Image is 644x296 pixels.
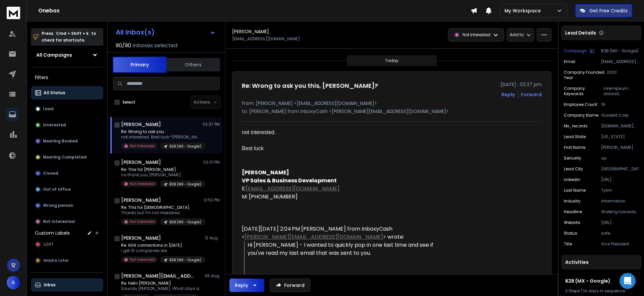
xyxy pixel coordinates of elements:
button: Wrong person [31,199,103,212]
p: [US_STATE] [601,134,639,139]
label: Select [122,100,136,105]
button: Others [166,57,220,72]
p: Meeting Booked [43,138,78,144]
button: Forward [270,279,310,292]
button: A [7,276,20,289]
h1: [PERSON_NAME] [121,235,161,241]
p: Guident Corp [601,113,639,118]
p: B2B (MX - Google) [169,144,201,149]
p: Lead [43,106,54,112]
h1: All Campaigns [36,52,72,58]
p: status [564,231,577,236]
p: Tylim [601,188,639,193]
div: Reply [235,282,248,289]
button: All Campaigns [31,48,103,62]
div: Best luck [242,144,438,153]
p: B2B (MX - Google) [601,48,639,54]
button: All Inbox(s) [110,25,221,39]
p: 06 Aug [205,273,220,279]
p: Get Free Credits [589,7,628,14]
p: 2020 [607,70,639,80]
div: Open Intercom Messenger [620,273,636,289]
h1: [PERSON_NAME][EMAIL_ADDRESS][DOMAIN_NAME] [121,273,195,279]
p: linkedin [564,177,580,182]
p: from: [PERSON_NAME] <[EMAIL_ADDRESS][DOMAIN_NAME]> [242,100,542,107]
p: [EMAIL_ADDRESS][DOMAIN_NAME] [232,36,300,42]
span: 2 Steps [565,288,580,294]
p: 19 [601,102,639,107]
div: [DATE][DATE] 2:04 PM [PERSON_NAME] from InboxyCash < > wrote: [242,225,438,241]
p: Lead State [564,134,586,139]
span: 14 days in sequence [583,288,625,294]
p: Seniority [564,156,581,161]
p: [PERSON_NAME] [601,145,639,150]
p: [URL][DOMAIN_NAME] [601,220,639,225]
p: vp [601,156,639,161]
div: M: [PHONE_NUMBER] [242,193,438,201]
button: Closed [31,167,103,180]
button: Not Interested [31,215,103,228]
p: mx_records [564,123,588,129]
span: Maybe Later [44,258,69,263]
p: Lead City [564,166,583,172]
button: Inbox [31,278,103,292]
h3: Custom Labels [35,230,70,236]
p: Campaign [564,48,587,54]
button: All Status [31,86,103,100]
button: Get Free Credits [575,4,632,17]
h3: Filters [31,73,103,82]
span: LOST [44,242,54,247]
b: VP Sales & Business Development [242,177,337,184]
div: not interested. [242,128,438,136]
p: to: [PERSON_NAME] from InboxyCash <[PERSON_NAME][EMAIL_ADDRESS][DOMAIN_NAME]> [242,108,542,115]
b: [PERSON_NAME] [242,169,289,176]
p: industry [564,198,581,204]
div: Activities [561,255,641,270]
button: Meeting Booked [31,134,103,148]
p: [DOMAIN_NAME]; [DOMAIN_NAME]; [DOMAIN_NAME]; [DOMAIN_NAME]; [DOMAIN_NAME] [601,123,639,129]
p: Not Interested [130,257,155,262]
p: [GEOGRAPHIC_DATA] [601,166,639,172]
p: Vice President Global Business Development & Sales [601,241,639,247]
button: Reply [229,279,264,292]
p: loremipsum dolorsit, ametconsec, adipiscing elitse, doeius, temporin utlaboreetd, magnaaliquaen, ... [603,86,639,97]
div: Forward [521,91,542,98]
p: title [564,241,572,247]
p: Not Interested [130,143,155,149]
p: Re: This for [PERSON_NAME] [121,167,202,172]
button: Meeting Completed [31,151,103,164]
button: Lead [31,102,103,116]
p: B2B (MX - Google) [169,257,201,262]
p: Press to check for shortcuts. [42,30,96,44]
p: Company Keywords [564,86,603,97]
button: Campaign [564,48,594,54]
p: Add to [510,32,524,38]
p: Closed [43,171,58,176]
p: I get 10 companies like [121,248,202,253]
p: Working towards safe autonomous transportation!#autonomousvehicles; #AV; #teleopration [601,209,639,215]
p: All Status [44,90,65,96]
p: Re: 604 connections in [DATE] [121,243,202,248]
p: 12:52 PM [204,197,220,203]
p: Today [385,58,398,63]
h3: Inboxes selected [132,42,177,50]
img: logo [7,7,20,19]
button: Primary [113,57,166,73]
div: E: [242,185,438,193]
p: 02:01 PM [203,160,220,165]
h1: Re: Wrong to ask you this, [PERSON_NAME]? [242,81,378,91]
p: Out of office [43,187,71,192]
a: [EMAIL_ADDRESS][DOMAIN_NAME] [246,185,339,192]
p: Re: Hello [PERSON_NAME] [121,281,202,286]
p: Inbox [44,282,55,288]
h1: All Inbox(s) [116,29,155,36]
p: Headline [564,209,582,215]
p: Email [564,59,575,64]
p: Employee Count [564,102,597,107]
button: Reply [501,91,515,98]
p: [URL][DOMAIN_NAME] [601,177,639,182]
button: LOST [31,238,103,251]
